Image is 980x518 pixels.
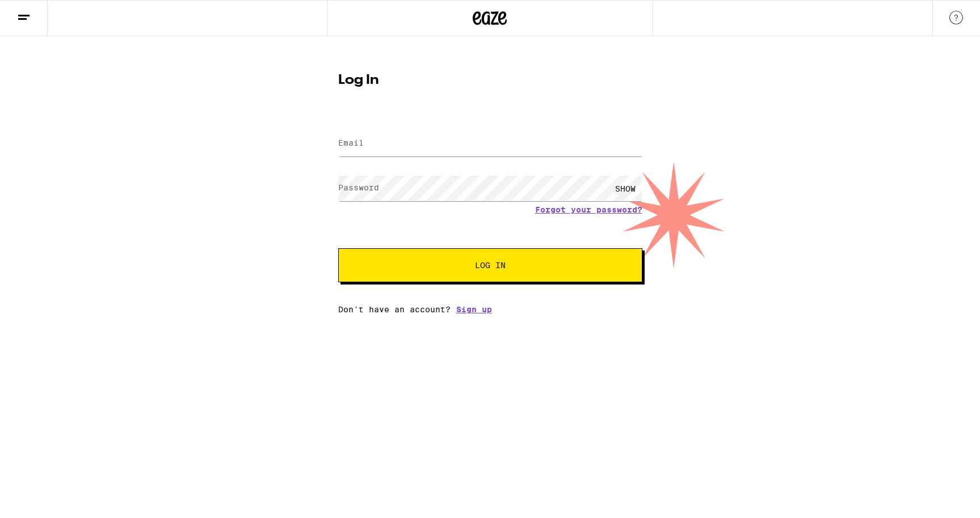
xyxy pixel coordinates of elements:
[338,248,642,282] button: Log In
[338,305,642,314] div: Don't have an account?
[475,261,506,269] span: Log In
[338,74,642,87] h1: Log In
[608,176,642,201] div: SHOW
[338,138,364,147] label: Email
[338,131,642,156] input: Email
[535,205,642,214] a: Forgot your password?
[456,305,492,314] a: Sign up
[338,183,379,192] label: Password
